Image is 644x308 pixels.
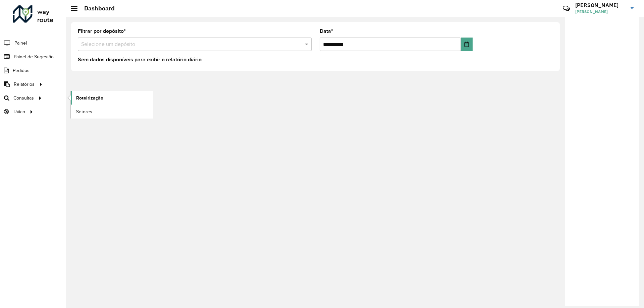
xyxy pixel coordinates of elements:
span: Consultas [13,95,34,102]
h2: Dashboard [77,5,115,12]
a: Roteirização [71,91,153,105]
span: Roteirização [76,95,103,102]
label: Data [320,27,333,35]
a: Contato Rápido [559,1,574,16]
span: Painel de Sugestão [14,53,54,60]
span: [PERSON_NAME] [575,9,626,15]
span: Setores [76,108,92,115]
label: Sem dados disponíveis para exibir o relatório diário [78,56,202,64]
span: Relatórios [14,81,35,88]
h3: [PERSON_NAME] [575,2,626,8]
span: Pedidos [13,67,30,74]
label: Filtrar por depósito [78,27,126,35]
button: Choose Date [461,38,473,51]
span: Tático [13,108,25,115]
span: Painel [14,40,27,47]
a: Setores [71,105,153,118]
